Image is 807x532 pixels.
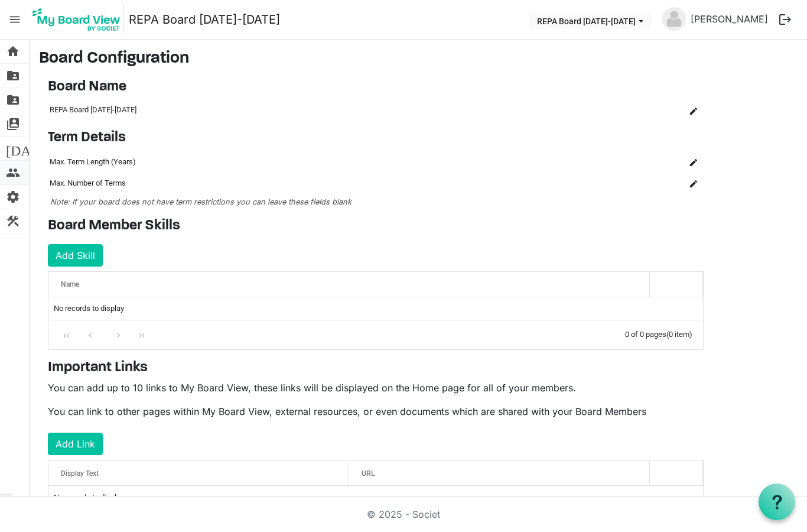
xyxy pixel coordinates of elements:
div: Go to first page [59,326,75,343]
td: is Command column column header [650,151,704,173]
td: column header Name [603,173,650,194]
span: home [6,40,20,63]
div: Go to previous page [82,326,98,343]
div: Go to last page [134,326,149,343]
h4: Board Member Skills [48,218,704,235]
td: Max. Number of Terms column header Name [48,173,603,194]
span: switch_account [6,112,20,136]
td: column header Name [603,151,650,173]
button: Add Skill [48,244,103,267]
span: people [6,161,20,184]
td: No records to display [48,297,703,320]
div: 0 of 0 pages (0 item) [625,320,703,346]
td: Max. Term Length (Years) column header Name [48,151,603,173]
span: (0 item) [666,330,692,339]
a: [PERSON_NAME] [686,7,773,31]
td: REPA Board 2025-2026 column header Name [48,100,662,120]
a: My Board View Logo [29,5,129,34]
img: My Board View Logo [29,5,124,34]
button: REPA Board 2025-2026 dropdownbutton [529,12,651,29]
span: Note: If your board does not have term restrictions you can leave these fields blank [50,197,352,206]
h3: Board Configuration [39,49,798,69]
button: Edit [685,175,702,192]
span: [DATE] [6,137,51,160]
button: logout [773,7,798,32]
button: Add Link [48,433,103,455]
span: construction [6,209,20,233]
div: Go to next page [110,326,126,343]
span: settings [6,185,20,209]
button: Edit [685,154,702,170]
td: No records to display [48,486,703,508]
span: Display Text [61,469,99,478]
span: 0 of 0 pages [625,330,666,339]
h4: Term Details [48,129,704,147]
span: menu [4,8,26,31]
img: no-profile-picture.svg [662,7,686,31]
a: REPA Board [DATE]-[DATE] [129,8,280,31]
h4: Board Name [48,79,704,96]
span: folder_shared [6,64,20,87]
a: © 2025 - Societ [367,508,440,520]
span: folder_shared [6,88,20,112]
span: Name [61,280,79,288]
h4: Important Links [48,359,704,377]
td: is Command column column header [662,100,704,120]
p: You can link to other pages within My Board View, external resources, or even documents which are... [48,404,704,419]
p: You can add up to 10 links to My Board View, these links will be displayed on the Home page for a... [48,381,704,395]
td: is Command column column header [650,173,704,194]
span: URL [362,469,375,478]
button: Edit [685,102,702,118]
